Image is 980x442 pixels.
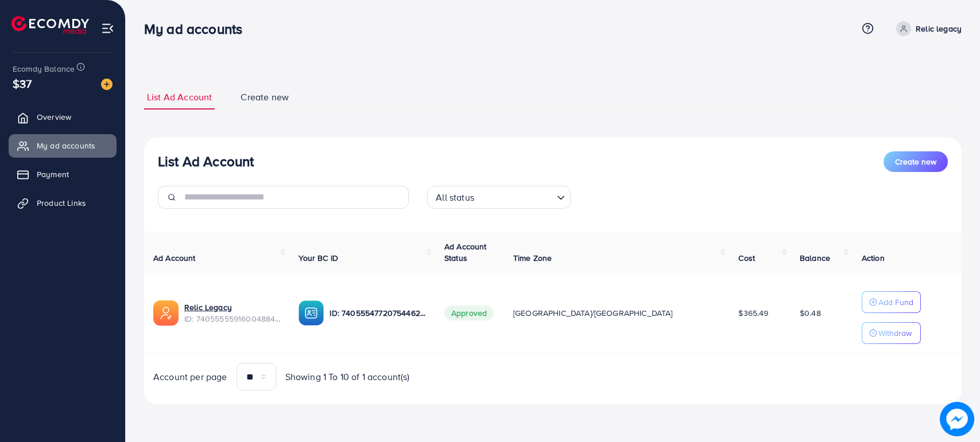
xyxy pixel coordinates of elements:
p: Relic legacy [916,22,962,36]
span: [GEOGRAPHIC_DATA]/[GEOGRAPHIC_DATA] [513,307,673,319]
img: ic-ba-acc.ded83a64.svg [299,300,324,326]
span: Product Links [37,197,86,209]
a: Relic Legacy [184,302,232,313]
h3: List Ad Account [158,153,254,170]
img: logo [11,16,89,34]
span: Your BC ID [299,252,338,264]
img: ic-ads-acc.e4c84228.svg [153,300,179,326]
span: Balance [800,252,830,264]
span: Create new [241,91,289,104]
p: Withdraw [878,326,912,340]
a: Payment [9,163,117,186]
img: image [101,79,113,90]
span: Cost [738,252,755,264]
span: Ecomdy Balance [13,63,75,75]
span: $0.48 [800,307,821,319]
div: Search for option [427,186,571,209]
span: Create new [895,156,936,167]
span: Ad Account Status [444,241,487,264]
span: All status [433,189,477,206]
span: ID: 7405555591600488449 [184,313,280,324]
span: Payment [37,169,69,180]
div: <span class='underline'>Relic Legacy</span></br>7405555591600488449 [184,302,280,325]
p: ID: 7405554772075446289 [330,306,425,320]
input: Search for option [478,187,552,206]
span: My ad accounts [37,140,95,151]
a: Overview [9,105,117,128]
span: Approved [444,306,494,320]
a: Product Links [9,191,117,214]
span: Ad Account [153,252,196,264]
span: Showing 1 To 10 of 1 account(s) [285,370,410,384]
span: $365.49 [738,307,768,319]
span: Overview [37,111,71,123]
button: Withdraw [862,322,921,344]
span: Time Zone [513,252,552,264]
h3: My ad accounts [144,21,251,37]
p: Add Fund [878,295,913,309]
a: Relic legacy [892,21,962,36]
a: My ad accounts [9,134,117,157]
img: menu [101,22,114,35]
button: Add Fund [862,291,921,313]
span: Account per page [153,370,227,384]
span: List Ad Account [147,91,212,104]
span: $37 [13,75,32,92]
img: image [940,402,974,436]
button: Create new [884,151,948,172]
span: Action [862,252,885,264]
